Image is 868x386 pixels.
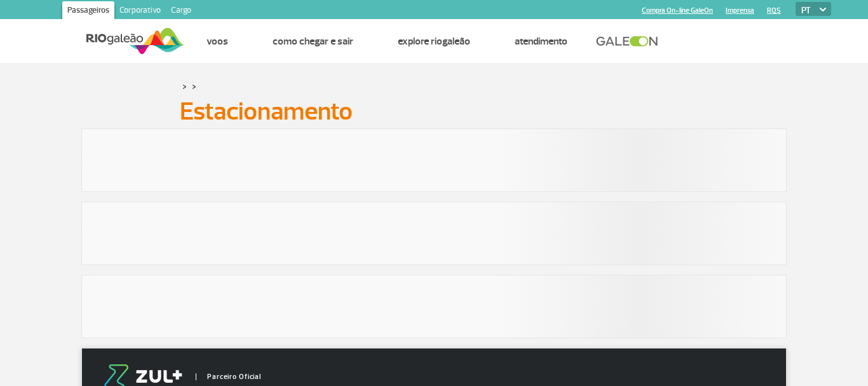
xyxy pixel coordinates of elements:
[196,373,261,380] span: Parceiro Oficial
[192,79,196,93] a: >
[515,35,567,48] a: Atendimento
[767,6,781,15] a: RQS
[273,35,353,48] a: Como chegar e sair
[166,1,196,22] a: Cargo
[726,6,754,15] a: Imprensa
[114,1,166,22] a: Corporativo
[182,79,187,93] a: >
[398,35,470,48] a: Explore RIOgaleão
[62,1,114,22] a: Passageiros
[642,6,713,15] a: Compra On-line GaleOn
[180,100,688,122] h1: Estacionamento
[207,35,228,48] a: Voos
